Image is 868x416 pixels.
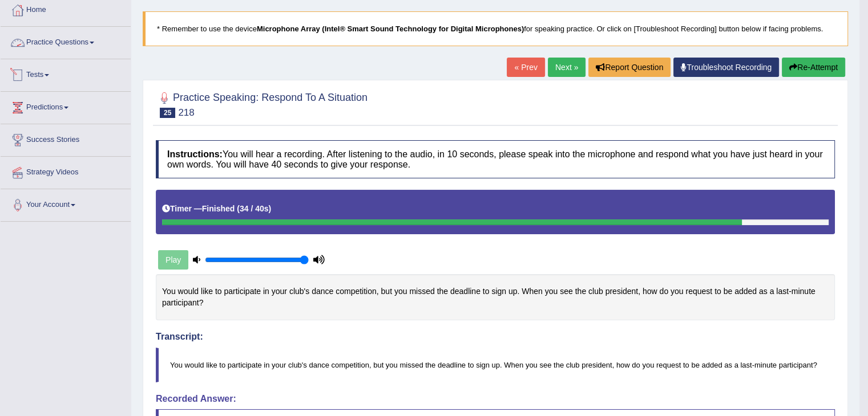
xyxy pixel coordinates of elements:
[160,108,175,118] span: 25
[1,157,131,185] a: Strategy Videos
[240,204,269,213] b: 34 / 40s
[1,27,131,55] a: Practice Questions
[178,107,194,118] small: 218
[162,205,271,213] h5: Timer —
[202,204,235,213] b: Finished
[782,58,845,77] button: Re-Attempt
[588,58,671,77] button: Report Question
[143,11,848,46] blockquote: * Remember to use the device for speaking practice. Or click on [Troubleshoot Recording] button b...
[167,149,223,159] b: Instructions:
[1,124,131,153] a: Success Stories
[156,394,835,404] h4: Recorded Answer:
[1,59,131,88] a: Tests
[156,89,368,118] h2: Practice Speaking: Respond To A Situation
[1,92,131,120] a: Predictions
[156,348,835,382] blockquote: You would like to participate in your club's dance competition, but you missed the deadline to si...
[548,58,586,77] a: Next »
[156,140,835,178] h4: You will hear a recording. After listening to the audio, in 10 seconds, please speak into the mic...
[156,274,835,320] div: You would like to participate in your club's dance competition, but you missed the deadline to si...
[507,58,544,77] a: « Prev
[257,25,524,33] b: Microphone Array (Intel® Smart Sound Technology for Digital Microphones)
[673,58,779,77] a: Troubleshoot Recording
[269,204,272,213] b: )
[1,189,131,218] a: Your Account
[237,204,240,213] b: (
